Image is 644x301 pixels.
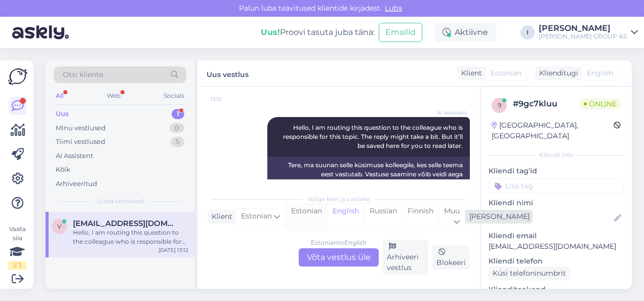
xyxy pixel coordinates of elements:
label: Uus vestlus [207,66,249,80]
div: Web [105,89,123,102]
button: Emailid [379,23,422,42]
span: Luba [382,4,405,13]
div: Estonian [286,204,327,230]
a: [PERSON_NAME][PERSON_NAME] GROUP AS [539,24,638,41]
div: I [520,25,535,40]
p: Kliendi email [489,231,624,241]
div: 1 / 3 [8,261,26,270]
span: 13:12 [211,95,249,103]
span: Uued vestlused [97,197,144,206]
img: Askly Logo [8,68,27,85]
span: v [57,222,61,230]
div: [GEOGRAPHIC_DATA], [GEOGRAPHIC_DATA] [492,120,614,141]
span: Estonian [491,68,521,79]
div: [PERSON_NAME] [465,211,530,222]
div: Proovi tasuta juba täna: [261,26,375,39]
div: Võta vestlus üle [299,248,379,267]
div: Uus [56,109,69,119]
p: Klienditeekond [489,284,624,295]
div: Klient [457,68,482,79]
p: [EMAIL_ADDRESS][DOMAIN_NAME] [489,241,624,252]
div: 5 [171,137,184,147]
p: Kliendi tag'id [489,166,624,176]
div: Hello, I am routing this question to the colleague who is responsible for this topic. The reply m... [73,228,188,246]
div: Minu vestlused [56,123,106,133]
div: # 9gc7kluu [513,98,580,110]
div: Klient [208,211,232,222]
div: [DATE] 13:12 [158,246,188,254]
p: Kliendi telefon [489,256,624,267]
span: Muu [444,206,460,215]
span: AI Assistent [429,109,467,117]
div: 0 [170,123,184,133]
span: Hello, I am routing this question to the colleague who is responsible for this topic. The reply m... [283,124,464,149]
div: Arhiveeri vestlus [383,240,428,275]
span: Estonian [241,211,272,222]
div: Estonian to English [311,238,367,247]
div: All [54,89,65,102]
div: English [327,204,364,230]
div: Kliendi info [489,150,624,160]
div: Arhiveeritud [56,179,97,189]
div: [PERSON_NAME] GROUP AS [539,32,627,41]
div: 1 [172,109,184,119]
div: [PERSON_NAME] [539,24,627,32]
span: veerahvas@gmail.com [73,219,178,228]
span: Online [580,98,621,109]
div: Tere, ma suunan selle küsimuse kolleegile, kes selle teema eest vastutab. Vastuse saamine võib ve... [267,157,470,201]
p: Kliendi nimi [489,198,624,208]
div: Valige keel ja vastake [208,195,470,204]
div: Küsi telefoninumbrit [489,267,570,280]
div: Finnish [402,204,438,230]
input: Lisa nimi [489,213,612,224]
span: English [587,68,613,79]
div: Tiimi vestlused [56,137,105,147]
div: Russian [364,204,402,230]
div: AI Assistent [56,151,93,161]
span: Otsi kliente [63,69,103,80]
div: Vaata siia [8,224,26,270]
span: 9 [498,101,501,109]
div: Kõik [56,165,70,175]
b: Uus! [261,27,280,37]
div: Blokeeri [432,245,470,270]
div: Aktiivne [434,23,496,42]
div: Klienditugi [535,68,578,79]
input: Lisa tag [489,178,624,194]
div: Socials [162,89,186,102]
